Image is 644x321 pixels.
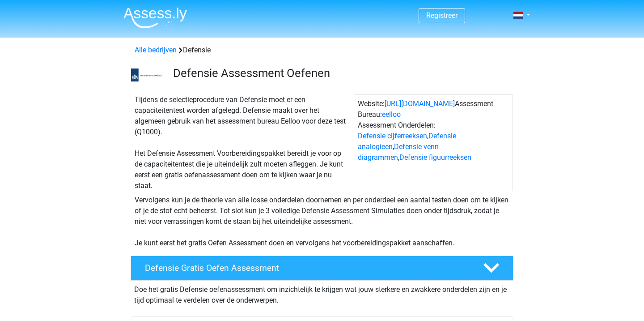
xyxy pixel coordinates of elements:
div: Doe het gratis Defensie oefenassessment om inzichtelijk te krijgen wat jouw sterkere en zwakkere ... [131,281,513,306]
div: Vervolgens kun je de theorie van alle losse onderdelen doornemen en per onderdeel een aantal test... [131,195,513,248]
h3: Defensie Assessment Oefenen [173,66,506,80]
div: Website: Assessment Bureau: Assessment Onderdelen: , , , [354,94,513,191]
a: Registreer [426,11,458,20]
a: Defensie cijferreeksen [358,132,427,140]
a: Alle bedrijven [135,46,177,54]
a: [URL][DOMAIN_NAME] [385,99,455,108]
h4: Defensie Gratis Oefen Assessment [145,263,469,273]
a: Defensie Gratis Oefen Assessment [127,256,517,281]
a: Defensie venn diagrammen [358,142,439,162]
div: Defensie [131,45,513,56]
a: eelloo [382,110,401,119]
a: Defensie figuurreeksen [399,153,471,162]
img: Assessly [123,7,187,28]
a: Defensie analogieen [358,132,456,151]
div: Tijdens de selectieprocedure van Defensie moet er een capaciteitentest worden afgelegd. Defensie ... [131,94,354,191]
